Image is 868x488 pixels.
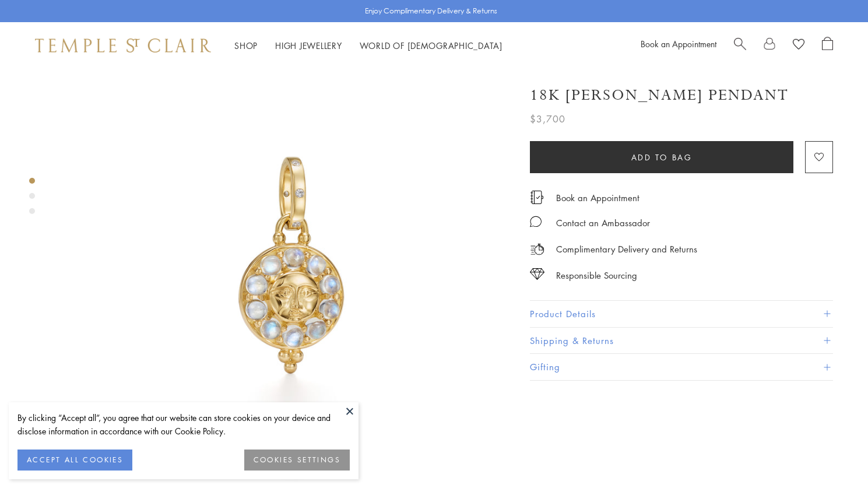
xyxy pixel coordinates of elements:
[530,268,544,280] img: icon_sourcing.svg
[822,37,833,54] a: Open Shopping Bag
[17,411,350,438] div: By clicking “Accept all”, you agree that our website can store cookies on your device and disclos...
[530,111,565,127] span: $3,700
[530,141,793,173] button: Add to bag
[244,450,350,471] button: COOKIES SETTINGS
[29,175,35,223] div: Product gallery navigation
[530,85,789,106] h1: 18K [PERSON_NAME] Pendant
[734,37,746,54] a: Search
[556,191,639,204] a: Book an Appointment
[530,216,542,227] img: MessageIcon-01_2.svg
[641,38,716,50] a: Book an Appointment
[17,450,132,471] button: ACCEPT ALL COOKIES
[530,242,544,257] img: icon_delivery.svg
[530,301,833,327] button: Product Details
[234,40,258,51] a: ShopShop
[530,191,544,204] img: icon_appointment.svg
[631,151,693,164] span: Add to bag
[365,5,497,17] p: Enjoy Complimentary Delivery & Returns
[35,38,211,52] img: Temple St. Clair
[530,328,833,354] button: Shipping & Returns
[360,40,502,51] a: World of [DEMOGRAPHIC_DATA]World of [DEMOGRAPHIC_DATA]
[275,40,342,51] a: High JewelleryHigh Jewellery
[530,354,833,380] button: Gifting
[556,268,637,283] div: Responsible Sourcing
[793,37,804,54] a: View Wishlist
[234,38,502,53] nav: Main navigation
[556,216,650,230] div: Contact an Ambassador
[810,433,856,476] iframe: Gorgias live chat messenger
[556,242,697,257] p: Complimentary Delivery and Returns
